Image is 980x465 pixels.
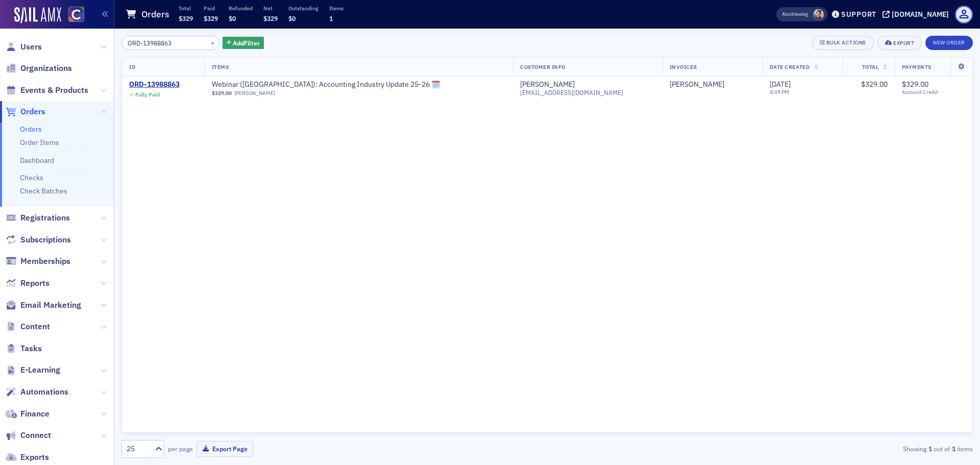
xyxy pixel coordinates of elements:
[902,89,965,95] span: Account Credit
[223,37,264,50] button: AddFilter
[6,63,72,74] a: Organizations
[229,14,236,22] span: $0
[770,80,791,89] span: [DATE]
[950,444,957,453] strong: 1
[197,441,253,457] button: Export Page
[6,106,45,117] a: Orders
[212,80,440,89] span: Webinar (CA): Accounting Industry Update 25-26 🗓
[782,11,792,17] div: Also
[20,452,49,463] span: Exports
[20,173,43,182] a: Checks
[841,10,876,19] div: Support
[6,364,60,376] a: E-Learning
[127,444,149,454] div: 25
[20,300,81,311] span: Email Marketing
[826,40,866,45] div: Bulk Actions
[670,63,697,70] span: Invoicee
[926,444,934,453] strong: 1
[212,90,232,96] span: $329.00
[20,41,42,53] span: Users
[813,9,824,20] span: Pamela Galey-Coleman
[893,40,914,46] div: Export
[135,91,160,98] div: Fully Paid
[68,7,84,22] img: SailAMX
[20,106,45,117] span: Orders
[6,321,50,332] a: Content
[6,85,88,96] a: Events & Products
[233,38,260,47] span: Add Filter
[20,234,71,246] span: Subscriptions
[520,80,575,89] a: [PERSON_NAME]
[925,37,973,46] a: New Order
[520,89,623,96] span: [EMAIL_ADDRESS][DOMAIN_NAME]
[670,80,755,89] span: Tad Herz
[6,41,42,53] a: Users
[288,14,296,22] span: $0
[121,36,219,50] input: Search…
[263,14,278,22] span: $329
[20,212,70,224] span: Registrations
[6,278,50,289] a: Reports
[14,7,61,23] img: SailAMX
[861,80,888,89] span: $329.00
[20,430,51,441] span: Connect
[179,5,193,12] p: Total
[212,80,440,89] a: Webinar ([GEOGRAPHIC_DATA]): Accounting Industry Update 25-26 🗓
[6,212,70,224] a: Registrations
[20,278,50,289] span: Reports
[955,6,973,23] span: Profile
[892,10,949,19] div: [DOMAIN_NAME]
[6,430,51,441] a: Connect
[812,36,874,50] button: Bulk Actions
[20,386,68,398] span: Automations
[770,63,810,70] span: Date Created
[329,14,333,22] span: 1
[6,234,71,246] a: Subscriptions
[520,63,566,70] span: Customer Info
[329,5,344,12] p: Items
[234,90,275,96] a: [PERSON_NAME]
[204,14,218,22] span: $329
[862,63,879,70] span: Total
[229,5,253,12] p: Refunded
[20,321,50,332] span: Content
[204,5,218,12] p: Paid
[6,452,49,463] a: Exports
[6,343,42,354] a: Tasks
[6,386,68,398] a: Automations
[20,256,70,267] span: Memberships
[782,11,808,18] span: Viewing
[208,38,217,47] button: ×
[20,125,42,134] a: Orders
[6,256,70,267] a: Memberships
[20,186,67,195] a: Check Batches
[288,5,318,12] p: Outstanding
[883,11,952,18] button: [DOMAIN_NAME]
[770,88,789,95] time: 4:09 PM
[696,444,973,453] div: Showing out of items
[129,63,135,70] span: ID
[20,138,59,147] a: Order Items
[20,156,54,165] a: Dashboard
[20,85,88,96] span: Events & Products
[902,80,928,89] span: $329.00
[20,343,42,354] span: Tasks
[61,7,84,24] a: View Homepage
[141,8,169,20] h1: Orders
[6,300,81,311] a: Email Marketing
[263,5,278,12] p: Net
[168,444,193,453] label: per page
[670,80,724,89] a: [PERSON_NAME]
[925,36,973,50] button: New Order
[20,63,72,74] span: Organizations
[212,63,229,70] span: Items
[6,408,50,420] a: Finance
[179,14,193,22] span: $329
[129,80,180,89] a: ORD-13988863
[20,364,60,376] span: E-Learning
[20,408,50,420] span: Finance
[902,63,932,70] span: Payments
